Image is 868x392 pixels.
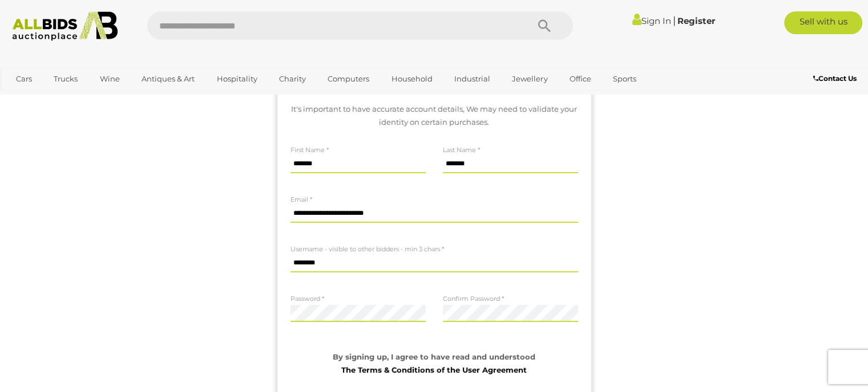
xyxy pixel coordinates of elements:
[341,365,527,374] a: The Terms & Conditions of the User Agreement
[605,70,644,88] a: Sports
[677,15,714,26] a: Register
[516,11,573,40] button: Search
[6,11,124,41] img: Allbids.com.au
[9,70,39,88] a: Cars
[672,14,675,27] span: |
[447,70,498,88] a: Industrial
[290,103,578,129] p: It's important to have accurate account details, We may need to validate your identity on certain...
[333,352,535,374] strong: By signing up, I agree to have read and understood
[134,70,202,88] a: Antiques & Art
[813,74,857,83] b: Contact Us
[784,11,862,34] a: Sell with us
[46,70,85,88] a: Trucks
[562,70,599,88] a: Office
[9,88,104,107] a: [GEOGRAPHIC_DATA]
[504,70,555,88] a: Jewellery
[384,70,440,88] a: Household
[209,70,265,88] a: Hospitality
[272,70,313,88] a: Charity
[632,15,671,26] a: Sign In
[92,70,127,88] a: Wine
[320,70,377,88] a: Computers
[813,72,859,85] a: Contact Us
